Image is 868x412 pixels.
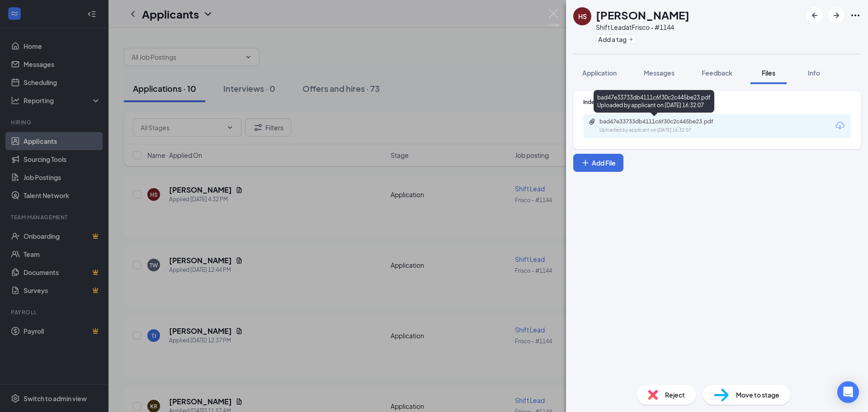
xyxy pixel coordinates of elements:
[665,390,685,400] span: Reject
[589,118,596,125] svg: Paperclip
[573,154,623,172] button: Add FilePlus
[850,10,861,21] svg: Ellipses
[578,12,587,21] div: HS
[628,37,634,42] svg: Plus
[599,118,726,125] div: bad47e33733db4111c6f30c2c445be23.pdf
[594,90,714,113] div: bad47e33733db4111c6f30c2c445be23.pdf Uploaded by applicant on [DATE] 16:32:07
[596,34,636,44] button: PlusAdd a tag
[762,69,775,77] span: Files
[644,69,675,77] span: Messages
[807,7,823,24] button: ArrowLeftNew
[596,7,689,23] h1: [PERSON_NAME]
[808,69,820,77] span: Info
[599,127,735,134] div: Uploaded by applicant on [DATE] 16:32:07
[809,10,820,21] svg: ArrowLeftNew
[596,23,689,32] div: Shift Lead at Frisco - #1144
[828,7,844,24] button: ArrowRight
[589,118,735,134] a: Paperclipbad47e33733db4111c6f30c2c445be23.pdfUploaded by applicant on [DATE] 16:32:07
[835,120,845,131] svg: Download
[702,69,732,77] span: Feedback
[831,10,842,21] svg: ArrowRight
[583,98,851,106] div: Indeed Resume
[581,158,590,167] svg: Plus
[582,69,617,77] span: Application
[736,390,779,400] span: Move to stage
[837,381,859,403] div: Open Intercom Messenger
